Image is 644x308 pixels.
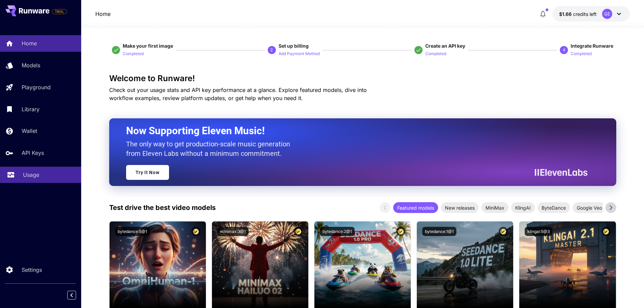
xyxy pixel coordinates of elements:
p: Library [22,105,40,113]
button: Certified Model – Vetted for best performance and includes a commercial license. [191,227,200,236]
a: Home [95,10,111,18]
button: Certified Model – Vetted for best performance and includes a commercial license. [499,227,508,236]
a: Try It Now [126,165,169,180]
div: $1.6617 [559,10,597,18]
p: Usage [23,171,39,179]
button: klingai:5@3 [525,227,552,236]
p: Test drive the best video models [109,203,216,213]
span: Create an API key [425,43,465,49]
span: TRIAL [52,9,67,14]
div: GE [602,9,612,19]
button: Completed [571,49,592,57]
span: Add your payment card to enable full platform functionality. [52,7,67,16]
nav: breadcrumb [95,10,111,18]
p: Add Payment Method [279,51,320,57]
button: Collapse sidebar [67,291,76,300]
button: Certified Model – Vetted for best performance and includes a commercial license. [396,227,405,236]
p: The only way to get production-scale music generation from Eleven Labs without a minimum commitment. [126,139,295,158]
span: credits left [573,11,597,17]
span: New releases [441,204,479,211]
p: Settings [22,266,42,274]
h3: Welcome to Runware! [109,74,616,83]
div: MiniMax [481,202,508,213]
button: bytedance:1@1 [422,227,456,236]
span: ByteDance [538,204,570,211]
span: Featured models [393,204,438,211]
div: Featured models [393,202,438,213]
p: Wallet [22,127,37,135]
img: alt [110,221,206,308]
p: 2 [270,47,273,53]
div: Google Veo [573,202,606,213]
p: API Keys [22,149,44,157]
button: Add Payment Method [279,49,320,57]
p: 4 [563,47,565,53]
p: Models [22,61,40,69]
div: KlingAI [511,202,535,213]
span: MiniMax [481,204,508,211]
h2: Now Supporting Eleven Music! [126,124,582,137]
p: Completed [123,51,144,57]
button: $1.6617GE [552,6,630,22]
img: alt [519,221,616,308]
span: Make your first image [123,43,173,49]
img: alt [212,221,308,308]
button: Certified Model – Vetted for best performance and includes a commercial license. [601,227,611,236]
p: Completed [425,51,446,57]
div: New releases [441,202,479,213]
button: Certified Model – Vetted for best performance and includes a commercial license. [294,227,303,236]
p: Home [22,39,37,47]
span: KlingAI [511,204,535,211]
div: Collapse sidebar [72,289,81,301]
span: $1.66 [559,11,573,17]
button: bytedance:2@1 [320,227,355,236]
p: Playground [22,83,51,91]
span: Integrate Runware [571,43,613,49]
button: minimax:3@1 [217,227,248,236]
img: alt [417,221,513,308]
button: Completed [123,49,144,57]
div: ByteDance [538,202,570,213]
p: Completed [571,51,592,57]
img: alt [314,221,411,308]
span: Set up billing [279,43,309,49]
span: Check out your usage stats and API key performance at a glance. Explore featured models, dive int... [109,87,367,101]
span: Google Veo [573,204,606,211]
button: Completed [425,49,446,57]
button: bytedance:5@1 [115,227,150,236]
